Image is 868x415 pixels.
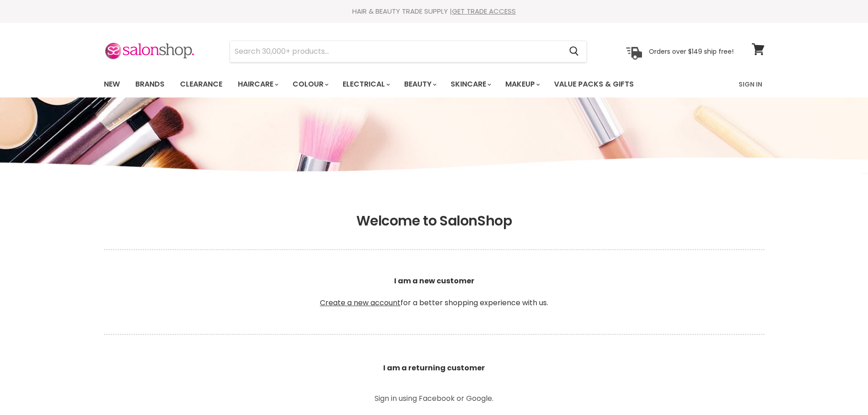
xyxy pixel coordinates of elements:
input: Search [230,41,562,62]
form: Product [230,41,587,62]
a: Value Packs & Gifts [547,75,641,94]
p: Sign in using Facebook or Google. [332,395,537,402]
nav: Main [92,71,776,97]
a: Sign In [733,75,768,94]
a: Haircare [231,75,284,94]
a: Electrical [336,75,395,94]
a: Beauty [397,75,442,94]
a: Create a new account [320,297,401,308]
p: for a better shopping experience with us. [104,254,765,330]
a: Skincare [444,75,497,94]
ul: Main menu [97,71,687,97]
a: New [97,75,127,94]
b: I am a returning customer [383,363,485,373]
button: Search [562,41,586,62]
a: Clearance [173,75,229,94]
p: Orders over $149 ship free! [649,47,734,55]
div: HAIR & BEAUTY TRADE SUPPLY | [92,7,776,16]
h1: Welcome to SalonShop [104,213,765,229]
a: Colour [286,75,334,94]
b: I am a new customer [394,276,474,286]
a: GET TRADE ACCESS [452,6,516,16]
a: Brands [128,75,171,94]
a: Makeup [498,75,545,94]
